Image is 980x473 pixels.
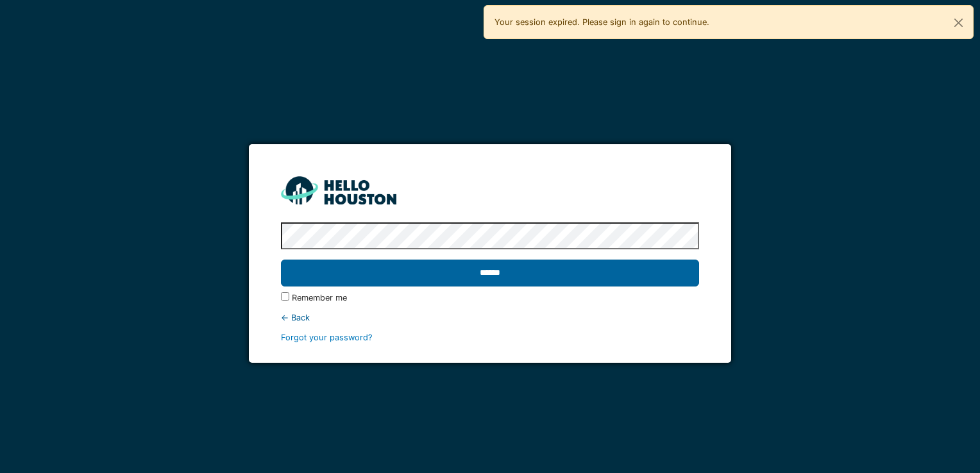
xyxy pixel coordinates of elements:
button: Close [944,6,973,40]
a: Forgot your password? [281,333,373,342]
div: ← Back [281,311,698,324]
div: Your session expired. Please sign in again to continue. [484,5,974,39]
label: Remember me [292,292,347,304]
img: HH_line-BYnF2_Hg.png [281,176,396,204]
